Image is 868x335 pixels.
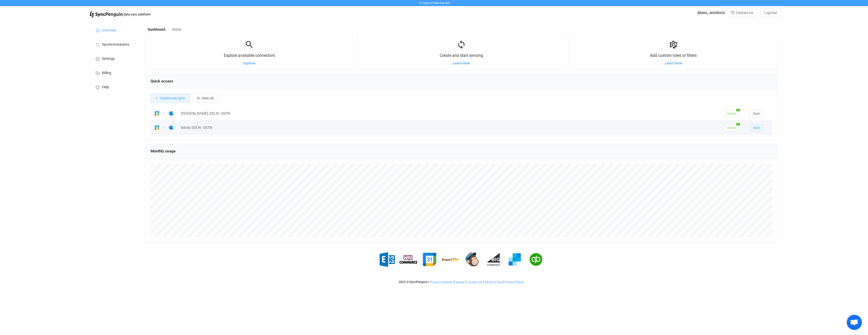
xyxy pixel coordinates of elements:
a: Explore [243,61,255,65]
span: 1 [736,123,740,126]
a: Overview [89,23,140,37]
span: Active [724,124,738,131]
img: quickbooks.png [527,251,545,268]
a: Learn How [453,61,470,65]
span: | [465,280,466,284]
span: | [454,280,455,284]
a: Billing [89,65,140,80]
a: Product Updates [430,280,453,284]
a: Privacy Policy [505,280,524,284]
span: Overview [102,28,116,32]
span: Billing [102,71,111,75]
a: Open [750,126,763,130]
span: 2025 © SyncPenguin [399,280,428,284]
span: Active [724,110,738,117]
button: Contact Us [727,8,758,17]
img: google.png [421,251,438,268]
span: Terms of Use [485,280,502,284]
a: Contact Us [467,280,482,284]
span: | [122,11,124,18]
img: sendgrid.png [506,251,524,268]
img: woo-commerce.png [399,251,417,268]
span: Create new sync [160,96,186,100]
span: Create and start syncing [440,53,483,58]
a: Settings [89,51,140,65]
img: mailchimp.png [463,251,481,268]
span: Contact Us [736,11,753,15]
span: Open [753,126,760,130]
button: Open [750,110,763,117]
span: View all [201,96,213,100]
a: Help [89,80,140,94]
span: Log Out [764,11,777,15]
span: Settings [102,57,115,61]
a: Learn How [665,61,682,65]
a: Terms of Use [484,280,503,284]
img: Google Calendar Meetings [153,124,161,132]
button: Log Out [760,8,781,17]
span: | [503,280,504,284]
span: | [483,280,484,284]
a: Status [455,280,465,284]
img: syncpenguin.svg [89,11,122,18]
img: Google Calendar Meetings [153,110,161,117]
span: Home [172,27,181,31]
span: Open [753,112,760,115]
button: Create new sync [151,94,190,103]
a: Synchronizations [89,37,140,51]
div: [EMAIL_ADDRESS] [698,11,725,15]
div: Open chat [847,315,862,330]
div: Breadcrumb [148,28,181,31]
div: [PERSON_NAME]: DDLN - DSTN [178,111,722,116]
div: laimis: DDLN - DSTN [178,125,722,131]
span: Add custom rules or filters [650,53,697,58]
a: Open [750,111,763,115]
span: Explore available connectors [224,53,275,58]
img: big-commerce.png [485,251,502,268]
img: exchange.png [378,251,396,268]
span: data sync platform [124,12,151,16]
img: espo-crm.png [442,251,460,268]
button: View all [192,94,218,103]
span: 1 [736,109,740,111]
button: Open [750,124,763,131]
span: Dashboard [148,27,165,31]
span: Quick access [151,79,173,83]
span: Monthly usage [151,149,176,153]
span: Privacy Policy [505,280,524,284]
span: Help [102,85,109,89]
span: 13 days of free trial left [418,1,450,5]
span: Synchronizations [102,43,129,47]
a: |data sync platform [89,11,151,18]
span: | [428,280,429,284]
img: Outlook Calendar Meetings [167,110,175,117]
img: Outlook Calendar Meetings [167,124,175,132]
